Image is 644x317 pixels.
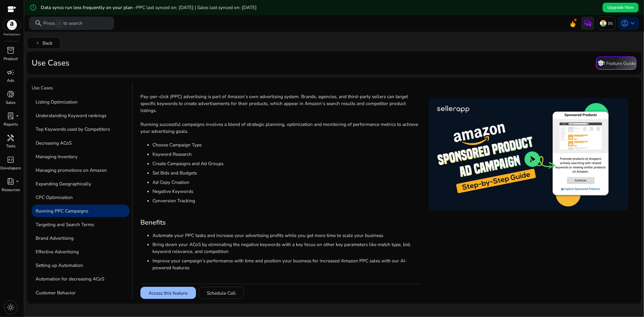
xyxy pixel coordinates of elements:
span: campaign [7,69,15,76]
span: donut_small [7,90,15,98]
button: Access this feature [140,287,196,299]
p: Targeting and Search Terms [32,218,130,231]
p: Sales [6,100,16,106]
p: Setting up Automation [32,259,130,272]
p: Decreasing ACoS [32,137,130,149]
span: school [597,59,605,67]
li: Automate your PPC tasks and increase your advertising profits while you get more time to scale yo... [152,232,421,239]
li: Choose Campaign Type [152,141,421,148]
button: Schedule Call [199,287,244,299]
p: CPC Optimization [32,191,130,203]
p: Marketplace [4,32,21,37]
span: fiber_manual_record [16,115,19,117]
p: Developers [1,165,21,171]
li: Create Campaigns and Ad Groups [152,160,421,167]
img: in.svg [600,20,607,27]
p: Managing Inventory [32,150,130,163]
p: Resources [2,187,20,193]
p: Effective Advertising [32,245,130,258]
img: amazon.svg [3,20,21,30]
p: Customer Behavior [32,287,130,299]
span: / [56,20,62,27]
img: sddefault.jpg [428,98,629,211]
p: Understanding Keyword rankings [32,110,130,122]
button: schoolFeature Guide [596,56,636,70]
span: chevron_left [35,40,40,46]
li: Negative Keywords [152,188,421,195]
p: Top Keywords used by Competitors [32,123,130,136]
h3: Benefits [140,219,421,226]
span: search [34,19,42,27]
span: book_4 [7,178,15,185]
button: chevron_leftBack [27,37,61,49]
p: IN [608,18,613,29]
span: code_blocks [7,156,15,164]
span: PPC last synced on: [DATE] | Sales last synced on: [DATE] [136,4,257,11]
p: Listing Optimization [32,96,130,108]
span: fiber_manual_record [16,180,19,183]
p: Product [4,56,18,62]
span: handyman [7,134,15,142]
p: Feature Guide [606,60,636,67]
li: Keyword Research [152,151,421,158]
p: Pay-per-click (PPC) advertising is part of Amazon’s own advertising system. Brands, agencies, and... [140,93,421,114]
span: inventory_2 [7,46,15,54]
p: Ads [7,78,14,84]
span: keyboard_arrow_down [629,19,636,27]
p: Managing promotions on Amazon [32,164,130,176]
span: light_mode [7,303,15,311]
li: Conversion Tracking [152,197,421,204]
li: Improve your campaign’s performance with time and position your business for increased Amazon PPC... [152,257,421,271]
button: Upgrade Now [603,3,639,12]
h2: Use Cases [32,58,69,68]
span: Upgrade Now [607,4,634,11]
span: account_circle [621,19,629,27]
p: Brand Advertising [32,232,130,244]
span: lab_profile [7,112,15,120]
li: Set Bids and Budgets [152,169,421,176]
li: Bring down your ACoS by eliminating the negative keywords with a key focus on other key parameter... [152,241,421,255]
p: Running successful campaigns involves a blend of strategic planning, optimization and monitoring ... [140,121,421,135]
p: Automation for decreasing ACoS [32,273,130,285]
p: Press to search [43,20,82,27]
p: Running PPC Campaigns [32,205,130,217]
li: Ad Copy Creation [152,179,421,186]
p: Use Cases [32,84,130,94]
h5: Data syncs run less frequently on your plan - [41,5,257,10]
span: play_circle [523,150,542,169]
p: Expanding Geographically [32,178,130,190]
p: Tools [6,143,15,149]
mat-icon: error_outline [30,4,37,11]
p: Reports [4,122,18,128]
